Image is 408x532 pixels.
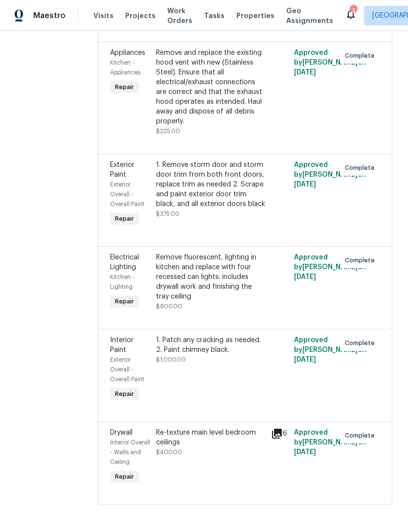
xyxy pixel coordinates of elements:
span: Repair [111,389,138,399]
span: Repair [111,214,138,224]
div: Remove fluorescent, lighting in kitchen and replace with four recessed can lights: includes drywa... [156,253,265,301]
span: Complete [345,431,379,440]
div: Remove and replace the existing hood vent with new (Stainless Steel). Ensure that all electrical/... [156,48,265,126]
span: Projects [125,11,156,21]
span: [DATE] [294,69,316,76]
span: Kitchen - Lighting [110,274,135,290]
span: Work Orders [167,6,192,25]
span: Electrical Lighting [110,254,139,271]
span: $900.00 [156,303,182,309]
span: Interior Overall - Walls and Ceiling [110,439,150,465]
span: Repair [111,82,138,92]
span: Visits [93,11,113,21]
span: Maestro [33,11,66,21]
span: [DATE] [294,449,316,456]
span: Kitchen - Appliances [110,60,140,75]
span: Repair [111,297,138,306]
span: Approved by [PERSON_NAME] on [294,49,366,76]
span: Interior Paint [110,337,134,353]
span: $375.00 [156,211,180,217]
span: Approved by [PERSON_NAME] on [294,337,366,363]
span: Drywall [110,429,133,436]
span: Approved by [PERSON_NAME] on [294,162,366,188]
div: Re-texture main level bedroom ceilings [156,428,265,447]
span: Appliances [110,49,145,56]
span: Complete [345,163,379,173]
div: 1. Patch any cracking as needed. 2. Paint chimney black. [156,335,265,355]
span: [DATE] [294,356,316,363]
span: Exterior Overall - Overall Paint [110,182,144,207]
span: $1,000.00 [156,357,186,363]
span: $400.00 [156,449,182,455]
span: Tasks [204,12,225,19]
span: Properties [236,11,274,21]
span: Geo Assignments [286,6,333,25]
span: Repair [111,472,138,482]
div: 6 [271,428,288,439]
span: Approved by [PERSON_NAME] on [294,254,366,280]
span: Approved by [PERSON_NAME] on [294,429,366,456]
span: Complete [345,51,379,61]
span: [DATE] [294,181,316,188]
div: 1. Remove storm door and storm door trim from both front doors, replace trim as needed 2. Scrape ... [156,160,265,209]
span: $225.00 [156,128,180,134]
span: Exterior Paint [110,162,135,178]
span: Exterior Overall - Overall Paint [110,357,144,382]
span: [DATE] [294,274,316,280]
div: 3 [350,6,357,16]
span: Complete [345,338,379,348]
span: Complete [345,255,379,265]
